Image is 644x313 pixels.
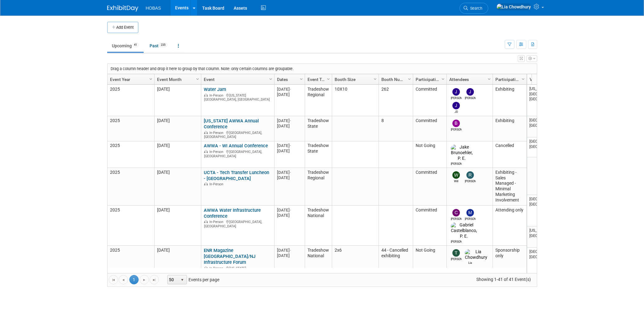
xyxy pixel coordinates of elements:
[121,277,126,282] span: Go to the previous page
[465,96,476,100] div: Jeffrey LeBlanc
[452,171,460,179] img: Will Stafford
[305,246,332,277] td: Tradeshow National
[527,226,555,248] td: [US_STATE], [GEOGRAPHIC_DATA]
[204,118,259,130] a: [US_STATE] AWWA Annual Conference
[204,248,255,265] a: ENR Magazine [GEOGRAPHIC_DATA]/NJ Infrastructure Forum
[527,116,555,137] td: [GEOGRAPHIC_DATA], [GEOGRAPHIC_DATA]
[527,85,555,116] td: [US_STATE][GEOGRAPHIC_DATA], [GEOGRAPHIC_DATA]
[209,220,225,224] span: In-Person
[413,116,446,141] td: Committed
[305,85,332,116] td: Tradeshow Regional
[326,77,331,82] span: Column Settings
[157,74,197,85] a: Event Month
[290,248,291,253] span: -
[416,74,442,85] a: Participation
[204,220,208,223] img: In-Person Event
[493,168,527,206] td: Exhibiting - Sales Managed - Minimal Marketing Involvement
[107,141,154,168] td: 2025
[150,275,159,284] a: Go to the last page
[379,246,413,277] td: 44 - Cancelled exhibiting
[109,275,118,284] a: Go to the first page
[209,93,225,97] span: In-Person
[298,74,305,83] a: Column Settings
[290,170,291,175] span: -
[277,143,302,148] div: [DATE]
[496,3,531,10] img: Lia Chowdhury
[107,116,154,141] td: 2025
[107,5,138,12] img: ExhibitDay
[277,170,302,175] div: [DATE]
[493,206,527,246] td: Attending only
[495,74,522,85] a: Participation Type
[305,168,332,206] td: Tradeshow Regional
[451,109,462,114] div: JD Demore
[107,85,154,116] td: 2025
[466,209,474,216] img: Mike Bussio
[111,277,116,282] span: Go to the first page
[204,92,271,102] div: [US_STATE][GEOGRAPHIC_DATA], [GEOGRAPHIC_DATA]
[204,207,261,219] a: AWWA Water Infrastructure Conference
[520,74,527,83] a: Column Settings
[325,74,332,83] a: Column Settings
[466,88,474,96] img: Jeffrey LeBlanc
[204,131,208,134] img: In-Person Event
[107,168,154,206] td: 2025
[132,43,139,47] span: 41
[107,206,154,246] td: 2025
[451,216,462,221] div: Christopher Shirazy
[451,145,473,161] img: Jake Brunoehler, P. E.
[277,213,302,218] div: [DATE]
[148,77,153,82] span: Column Settings
[140,275,149,284] a: Go to the next page
[379,116,413,141] td: 8
[521,77,526,82] span: Column Settings
[299,77,304,82] span: Column Settings
[451,161,462,166] div: Jake Brunoehler, P. E.
[305,116,332,141] td: Tradeshow State
[451,257,462,261] div: Tracy DeJarnett
[107,64,537,74] div: Drag a column header and drop it here to group by that column. Note: only certain columns are gro...
[142,277,147,282] span: Go to the next page
[277,148,302,154] div: [DATE]
[466,171,474,179] img: Rene Garcia
[441,77,446,82] span: Column Settings
[107,22,138,33] button: Add Event
[195,77,200,82] span: Column Settings
[204,265,271,275] div: [US_STATE], [GEOGRAPHIC_DATA]
[107,246,154,277] td: 2025
[332,246,379,277] td: 2x6
[277,92,302,97] div: [DATE]
[204,74,270,85] a: Event
[527,137,555,157] td: [GEOGRAPHIC_DATA], [GEOGRAPHIC_DATA]
[440,74,446,83] a: Column Settings
[209,266,225,270] span: In-Person
[308,74,328,85] a: Event Type (Tradeshow National, Regional, State, Sponsorship, Assoc Event)
[305,206,332,246] td: Tradeshow National
[451,179,462,183] div: Will Stafford
[451,96,462,100] div: Joe Tipton
[209,131,225,135] span: In-Person
[204,93,208,97] img: In-Person Event
[154,206,201,246] td: [DATE]
[204,87,226,92] a: Water Jam
[381,74,409,85] a: Booth Number
[180,277,185,282] span: select
[465,179,476,183] div: Rene Garcia
[204,170,269,181] a: UCTA - Tech Transfer Luncheon - [GEOGRAPHIC_DATA]
[159,275,226,284] span: Events per page
[335,74,374,85] a: Booth Size
[204,149,271,158] div: [GEOGRAPHIC_DATA], [GEOGRAPHIC_DATA]
[527,195,555,226] td: [GEOGRAPHIC_DATA], [GEOGRAPHIC_DATA]
[277,118,302,123] div: [DATE]
[119,275,128,284] a: Go to the previous page
[159,43,167,47] span: 235
[413,206,446,246] td: Committed
[451,239,462,244] div: Gabriel Castelblanco, P. E.
[107,40,144,52] a: Upcoming41
[379,85,413,116] td: 262
[194,74,201,83] a: Column Settings
[413,85,446,116] td: Committed
[465,216,476,221] div: Mike Bussio
[470,275,537,284] span: Showing 1-41 of 41 Event(s)
[154,168,201,206] td: [DATE]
